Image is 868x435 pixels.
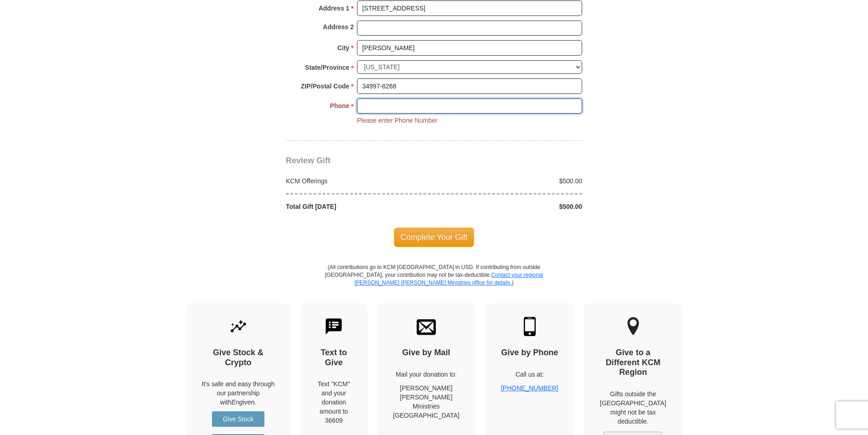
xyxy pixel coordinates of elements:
[600,348,666,378] h4: Give to a Different KCM Region
[323,21,354,33] strong: Address 2
[325,264,543,303] p: (All contributions go to KCM [GEOGRAPHIC_DATA] in USD. If contributing from outside [GEOGRAPHIC_D...
[212,411,264,427] a: Give Stock
[393,370,460,379] p: Mail your donation to:
[316,348,352,368] h4: Text to Give
[232,399,256,406] i: Engiven.
[337,41,349,54] strong: City
[434,202,587,211] div: $500.00
[434,176,587,186] div: $500.00
[202,348,275,368] h4: Give Stock & Crypto
[316,379,352,425] div: Text "KCM" and your donation amount to 36609
[394,228,475,247] span: Complete Your Gift
[286,156,331,165] span: Review Gift
[202,379,275,407] p: It's safe and easy through our partnership with
[330,99,350,112] strong: Phone
[357,116,438,125] li: Please enter Phone Number
[305,61,349,74] strong: State/Province
[229,317,248,336] img: give-by-stock.svg
[501,370,558,379] p: Call us at:
[501,348,558,358] h4: Give by Phone
[627,317,640,336] img: other-region
[393,383,460,420] p: [PERSON_NAME] [PERSON_NAME] Ministries [GEOGRAPHIC_DATA]
[501,384,558,392] a: [PHONE_NUMBER]
[354,272,543,286] a: Contact your regional [PERSON_NAME] [PERSON_NAME] Ministries office for details.
[520,317,539,336] img: mobile.svg
[281,202,434,211] div: Total Gift [DATE]
[393,348,460,358] h4: Give by Mail
[324,317,343,336] img: text-to-give.svg
[600,389,666,426] p: Gifts outside the [GEOGRAPHIC_DATA] might not be tax deductible.
[319,2,350,15] strong: Address 1
[417,317,436,336] img: envelope.svg
[301,80,350,93] strong: ZIP/Postal Code
[281,176,434,186] div: KCM Offerings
